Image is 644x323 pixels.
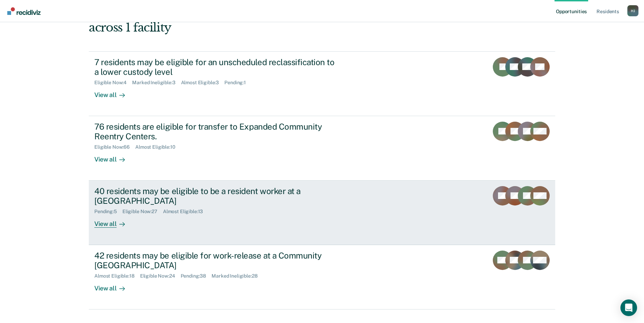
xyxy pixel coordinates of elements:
[212,273,263,279] div: Marked Ineligible : 28
[224,80,251,86] div: Pending : 1
[7,7,41,15] img: Recidiviz
[89,6,462,35] div: Hi, [PERSON_NAME]. We’ve found some outstanding items across 1 facility
[620,299,637,316] div: Open Intercom Messenger
[94,122,338,142] div: 76 residents are eligible for transfer to Expanded Community Reentry Centers.
[89,116,555,181] a: 76 residents are eligible for transfer to Expanded Community Reentry Centers.Eligible Now:66Almos...
[163,209,209,215] div: Almost Eligible : 13
[94,80,132,86] div: Eligible Now : 4
[135,144,181,150] div: Almost Eligible : 10
[94,251,338,271] div: 42 residents may be eligible for work-release at a Community [GEOGRAPHIC_DATA]
[122,209,163,215] div: Eligible Now : 27
[94,215,133,228] div: View all
[89,245,555,309] a: 42 residents may be eligible for work-release at a Community [GEOGRAPHIC_DATA]Almost Eligible:18E...
[94,279,133,293] div: View all
[181,273,212,279] div: Pending : 38
[89,181,555,245] a: 40 residents may be eligible to be a resident worker at a [GEOGRAPHIC_DATA]Pending:5Eligible Now:...
[89,51,555,116] a: 7 residents may be eligible for an unscheduled reclassification to a lower custody levelEligible ...
[140,273,181,279] div: Eligible Now : 24
[94,57,338,77] div: 7 residents may be eligible for an unscheduled reclassification to a lower custody level
[94,86,133,99] div: View all
[181,80,225,86] div: Almost Eligible : 3
[94,186,338,206] div: 40 residents may be eligible to be a resident worker at a [GEOGRAPHIC_DATA]
[94,209,122,215] div: Pending : 5
[627,5,638,16] div: H J
[94,273,140,279] div: Almost Eligible : 18
[132,80,181,86] div: Marked Ineligible : 3
[94,144,135,150] div: Eligible Now : 66
[627,5,638,16] button: Profile dropdown button
[94,150,133,164] div: View all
